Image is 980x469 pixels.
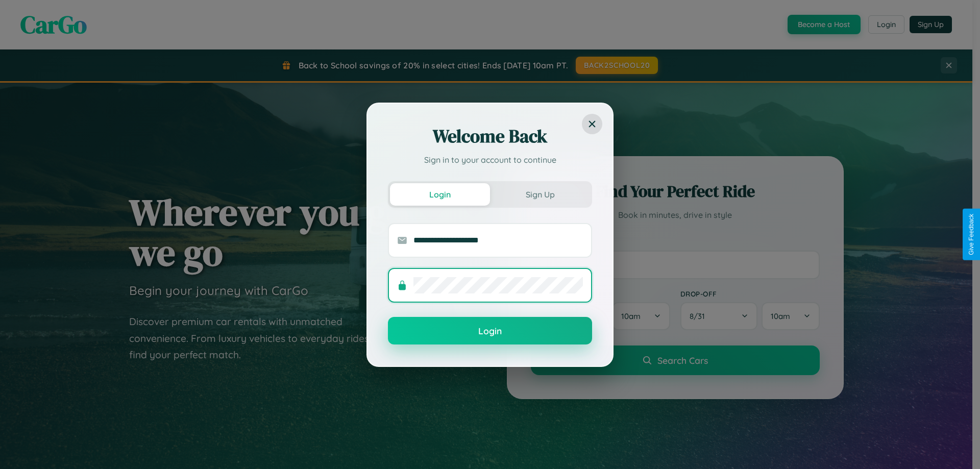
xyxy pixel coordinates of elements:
[388,154,592,166] p: Sign in to your account to continue
[968,214,975,255] div: Give Feedback
[490,183,590,206] button: Sign Up
[388,317,592,344] button: Login
[388,124,592,149] h2: Welcome Back
[390,183,490,206] button: Login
